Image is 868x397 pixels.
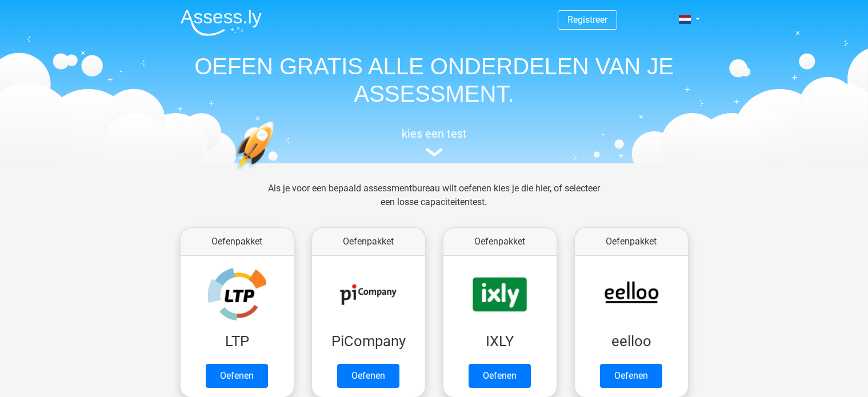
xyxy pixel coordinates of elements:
h5: kies een test [171,127,697,141]
img: oefenen [234,121,318,224]
a: Oefenen [469,364,531,388]
a: Registreer [567,14,607,25]
a: Oefenen [600,364,662,388]
img: Assessly [181,9,262,36]
a: kies een test [171,127,697,157]
img: assessment [426,148,443,157]
a: Oefenen [337,364,399,388]
div: Als je voor een bepaald assessmentbureau wilt oefenen kies je die hier, of selecteer een losse ca... [259,182,609,223]
h1: OEFEN GRATIS ALLE ONDERDELEN VAN JE ASSESSMENT. [171,53,697,107]
a: Oefenen [206,364,268,388]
